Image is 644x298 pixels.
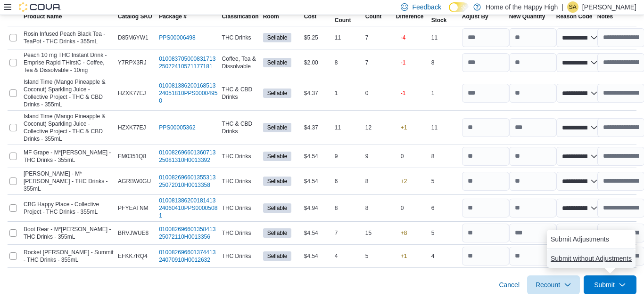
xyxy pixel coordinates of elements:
[302,88,333,99] div: $4.37
[333,250,363,262] div: 4
[19,2,61,12] img: Cova
[263,177,292,186] span: Sellable
[527,275,580,294] button: Recount
[561,1,563,13] p: |
[267,229,288,237] span: Sellable
[401,59,406,66] p: -1
[118,252,148,260] span: EFKK7RQ4
[24,30,114,45] span: Rosin Infused Peach Black Tea - TeaPot - THC Drinks - 355mL
[220,151,261,162] div: THC Drinks
[118,59,147,66] span: Y7RPX3RJ
[582,1,636,13] p: [PERSON_NAME]
[401,204,404,212] p: 0
[429,176,460,187] div: 5
[267,123,288,132] span: Sellable
[261,11,302,22] button: Room
[449,12,449,13] span: Dark Mode
[333,176,363,187] div: 6
[429,151,460,162] div: 8
[263,13,279,20] span: Room
[302,202,333,214] div: $4.94
[24,201,114,216] span: CBG Happy Place - Collective Project - THC Drinks - 355mL
[333,227,363,239] div: 7
[363,122,394,133] div: 12
[401,124,407,131] p: +1
[159,149,218,164] a: 01008269660136071325081310H0013392
[24,149,114,164] span: MF Grape - M*ry Jones - THC Drinks - 355mL
[333,7,363,26] button: Stock atCount
[302,11,333,22] button: Cost
[302,151,333,162] div: $4.54
[429,202,460,214] div: 6
[302,250,333,262] div: $4.54
[363,202,394,214] div: 8
[333,57,363,68] div: 8
[220,227,261,239] div: THC Drinks
[220,250,261,262] div: THC Drinks
[401,153,404,160] p: 0
[220,53,261,72] div: Coffee, Tea & Dissolvable
[24,13,62,20] span: Product Name
[536,280,560,290] span: Recount
[118,13,152,20] span: Catalog SKU
[567,1,578,13] div: Shawn Alexander
[363,11,394,22] button: Count
[401,252,407,260] p: +1
[159,124,195,131] a: PPS00005362
[24,170,114,193] span: Berry Lemonade - M*ry Jones - THC Drinks - 355mL
[363,250,394,262] div: 5
[267,58,288,67] span: Sellable
[551,234,609,244] span: Submit Adjustments
[220,202,261,214] div: THC Drinks
[302,57,333,68] div: $2.00
[429,122,460,133] div: 11
[267,252,288,260] span: Sellable
[118,153,146,160] span: FM0351Q8
[333,202,363,214] div: 8
[401,89,406,97] p: -1
[401,177,407,185] p: +2
[363,227,394,239] div: 15
[333,151,363,162] div: 9
[429,88,460,99] div: 1
[584,275,636,294] button: Submit
[263,89,292,98] span: Sellable
[159,55,218,70] a: 01008370500083171325072410571177181
[263,228,292,238] span: Sellable
[394,11,429,22] button: Difference
[401,34,406,41] p: -4
[263,123,292,132] span: Sellable
[396,13,424,20] div: Difference
[429,32,460,43] div: 11
[159,13,187,20] span: Package #
[267,204,288,212] span: Sellable
[302,227,333,239] div: $4.54
[547,249,636,268] button: Submit without Adjustments
[333,88,363,99] div: 1
[363,32,394,43] div: 7
[222,13,259,20] span: Classification
[363,176,394,187] div: 8
[220,118,261,137] div: THC & CBD Drinks
[594,280,615,290] span: Submit
[24,51,114,74] span: Peach 10 mg THC Instant Drink - Emprise Rapid THirstC - Coffee, Tea & Dissolvable - 10mg
[24,249,114,264] span: Rocket Berry - Summit - THC Drinks - 355mL
[333,122,363,133] div: 11
[569,1,577,13] span: SA
[118,89,146,97] span: HZXK77EJ
[159,226,218,241] a: 01008269660135841325072110H0013356
[159,197,218,219] a: 01008138620018141324060410PPS00005081
[267,33,288,42] span: Sellable
[304,13,317,20] span: Cost
[159,174,218,189] a: 01008269660135531325072010H0013358
[429,250,460,262] div: 4
[267,152,288,161] span: Sellable
[24,113,114,143] span: Island Time (Mango Pineapple & Coconut) Sparkling Juice - Collective Project - THC & CBD Drinks -...
[220,11,261,22] button: Classification
[118,124,146,131] span: HZXK77EJ
[449,2,469,12] input: Dark Mode
[263,251,292,261] span: Sellable
[333,32,363,43] div: 11
[22,11,116,22] button: Product Name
